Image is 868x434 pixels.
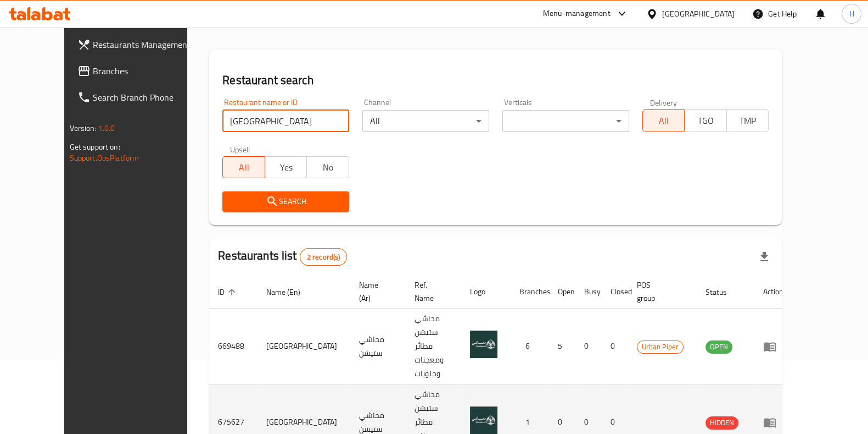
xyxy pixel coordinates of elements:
[549,275,575,309] th: Open
[511,309,549,384] td: 6
[705,416,738,429] span: HIDDEN
[265,156,307,178] button: Yes
[637,340,683,353] span: Urban Piper
[754,275,792,309] th: Action
[69,58,209,84] a: Branches
[93,91,200,104] span: Search Branch Phone
[218,285,239,299] span: ID
[575,309,602,384] td: 0
[647,113,681,129] span: All
[222,110,349,132] input: Search for restaurant name or ID..
[602,309,628,384] td: 0
[230,145,250,153] label: Upsell
[362,110,489,132] div: All
[689,113,723,129] span: TGO
[575,275,602,309] th: Busy
[650,98,677,106] label: Delivery
[300,248,348,266] div: Total records count
[311,160,345,175] span: No
[502,110,629,132] div: ​
[222,72,769,89] h2: Restaurant search
[511,275,549,309] th: Branches
[222,191,349,212] button: Search
[69,31,209,58] a: Restaurants Management
[209,309,257,384] td: 669488
[70,121,97,135] span: Version:
[415,278,448,305] span: Ref. Name
[849,8,854,20] span: H
[270,160,303,175] span: Yes
[731,113,765,129] span: TMP
[470,331,497,358] img: Mahashi Station
[93,64,200,78] span: Branches
[637,278,684,305] span: POS group
[602,275,628,309] th: Closed
[549,309,575,384] td: 5
[705,416,738,430] div: HIDDEN
[266,285,315,299] span: Name (En)
[300,252,347,262] span: 2 record(s)
[662,8,735,20] div: [GEOGRAPHIC_DATA]
[705,285,741,299] span: Status
[705,340,732,353] span: OPEN
[543,7,611,20] div: Menu-management
[684,109,727,131] button: TGO
[306,156,349,178] button: No
[98,121,115,135] span: 1.0.0
[461,275,511,309] th: Logo
[227,160,261,175] span: All
[359,278,393,305] span: Name (Ar)
[751,244,777,270] div: Export file
[218,248,347,266] h2: Restaurants list
[470,406,497,434] img: Mahashi Station
[70,140,120,154] span: Get support on:
[642,109,685,131] button: All
[726,109,769,131] button: TMP
[93,38,200,51] span: Restaurants Management
[222,156,265,178] button: All
[350,309,406,384] td: محاشي ستيشن
[69,84,209,111] a: Search Branch Phone
[257,309,350,384] td: [GEOGRAPHIC_DATA]
[406,309,461,384] td: محاشي ستيشن فطائر ومعجنات وحلويات
[231,195,340,208] span: Search
[70,151,139,165] a: Support.OpsPlatform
